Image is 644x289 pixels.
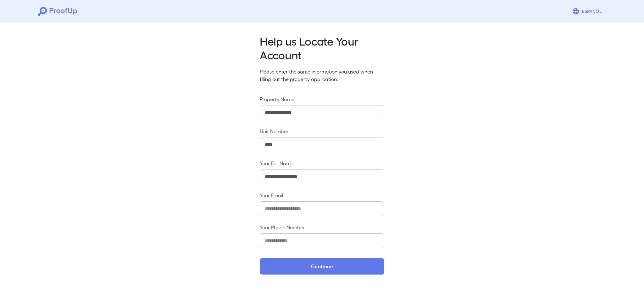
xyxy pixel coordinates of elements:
label: Property Name [260,95,384,103]
button: Espanõl [569,5,606,18]
label: Your Email [260,192,384,199]
button: Continue [260,258,384,275]
label: Your Full Name [260,160,384,167]
label: Your Phone Number [260,224,384,231]
p: Please enter the same information you used when filling out the property application. [260,68,384,83]
label: Unit Number [260,128,384,135]
h2: Help us Locate Your Account [260,34,384,62]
